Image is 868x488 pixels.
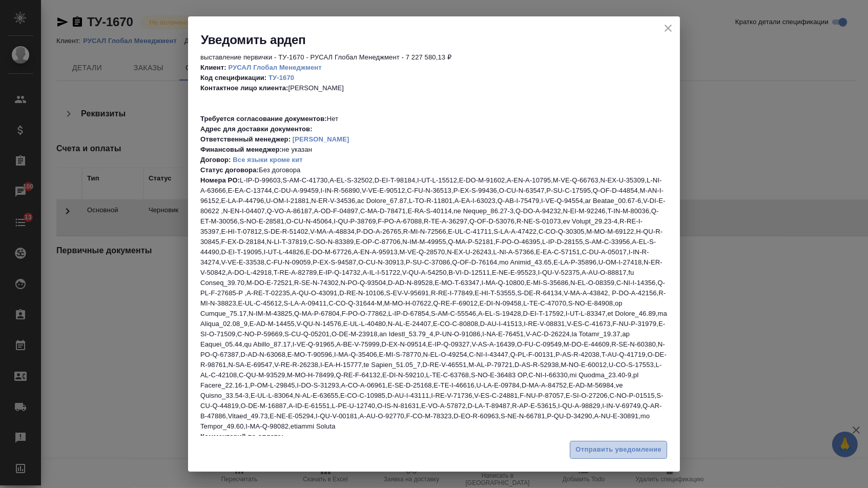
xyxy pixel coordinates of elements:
[200,433,283,440] b: Комментарий по оплате:
[200,84,288,92] b: Контактное лицо клиента:
[575,444,662,456] span: Отправить уведомление
[200,135,291,143] b: Ответственный менеджер:
[200,63,668,473] p: [PERSON_NAME] Нет не указан Без договора L-IP-D-99603,S-AM-C-41730,A-EL-S-32502,D-EI-T-98184,I-UT...
[200,176,240,184] b: Номера PO:
[229,64,322,71] a: РУСАЛ Глобал Менеджмент
[200,156,231,164] b: Договор:
[200,146,282,153] b: Финансовый менеджер:
[200,64,226,71] b: Клиент:
[660,21,676,36] button: close
[200,125,313,133] b: Адрес для доставки документов:
[200,166,259,174] b: Статус договора:
[570,441,667,459] button: Отправить уведомление
[268,74,294,82] a: ТУ-1670
[200,74,266,82] b: Код спецификации:
[293,135,349,143] a: [PERSON_NAME]
[200,52,668,63] p: выставление первички - ТУ-1670 - РУСАЛ Глобал Менеджмент - 7 227 580,13 ₽
[201,32,680,48] h2: Уведомить ардеп
[200,115,327,123] b: Требуется согласование документов:
[233,156,303,164] a: Все языки кроме кит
